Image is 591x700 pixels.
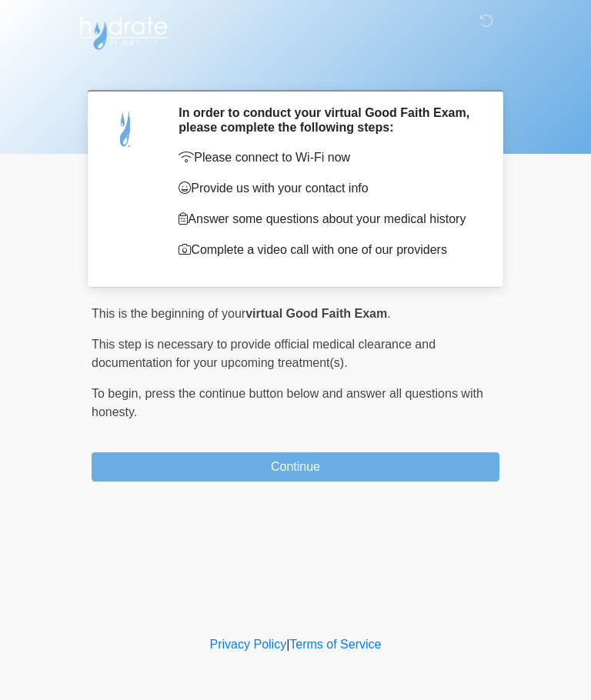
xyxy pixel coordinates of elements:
[286,638,289,651] a: |
[210,638,287,651] a: Privacy Policy
[179,179,476,198] p: Provide us with your contact info
[103,105,149,152] img: Agent Avatar
[387,307,390,320] span: .
[179,148,476,167] p: Please connect to Wi-Fi now
[92,452,499,482] button: Continue
[80,55,511,84] h1: ‎ ‎ ‎ ‎
[92,338,436,369] span: This step is necessary to provide official medical clearance and documentation for your upcoming ...
[179,241,476,259] p: Complete a video call with one of our providers
[92,387,483,418] span: press the continue button below and answer all questions with honesty.
[76,12,170,51] img: Hydrate IV Bar - Arcadia Logo
[245,307,387,320] strong: virtual Good Faith Exam
[92,387,145,400] span: To begin,
[289,638,381,651] a: Terms of Service
[179,210,476,228] p: Answer some questions about your medical history
[179,105,476,135] h2: In order to conduct your virtual Good Faith Exam, please complete the following steps:
[92,307,245,320] span: This is the beginning of your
